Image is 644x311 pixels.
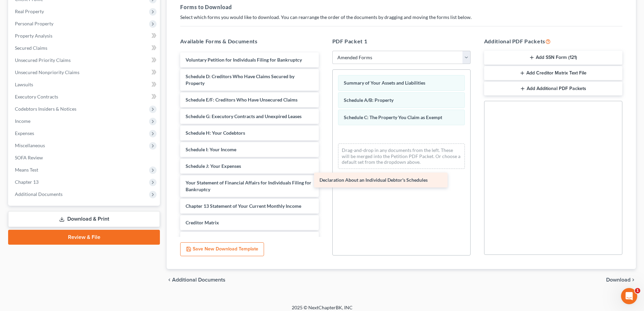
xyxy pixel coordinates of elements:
[338,143,465,169] div: Drag-and-drop in any documents from the left. These will be merged into the Petition PDF Packet. ...
[15,118,30,124] span: Income
[9,30,160,42] a: Property Analysis
[186,163,241,169] span: Schedule J: Your Expenses
[15,106,76,112] span: Codebtors Insiders & Notices
[9,91,160,103] a: Executory Contracts
[186,147,236,152] span: Schedule I: Your Income
[344,97,393,103] span: Schedule A/B: Property
[186,130,245,136] span: Schedule H: Your Codebtors
[15,57,71,63] span: Unsecured Priority Claims
[8,230,160,245] a: Review & File
[167,277,225,283] a: chevron_left Additional Documents
[630,277,636,283] i: chevron_right
[15,82,33,87] span: Lawsuits
[15,69,79,75] span: Unsecured Nonpriority Claims
[606,277,630,283] span: Download
[186,236,250,242] span: Verification of Creditor Matrix
[15,21,53,26] span: Personal Property
[484,51,622,65] button: Add SSN Form (121)
[15,191,63,197] span: Additional Documents
[186,57,302,63] span: Voluntary Petition for Individuals Filing for Bankruptcy
[186,203,301,209] span: Chapter 13 Statement of Your Current Monthly Income
[15,130,34,136] span: Expenses
[319,177,428,183] span: Declaration About an Individual Debtor's Schedules
[180,242,264,257] button: Save New Download Template
[15,94,58,99] span: Executory Contracts
[180,3,622,11] h5: Forms to Download
[15,179,39,185] span: Chapter 13
[15,45,47,51] span: Secured Claims
[186,220,219,225] span: Creditor Matrix
[186,113,302,119] span: Schedule G: Executory Contracts and Unexpired Leases
[15,33,52,39] span: Property Analysis
[621,288,637,304] iframe: Intercom live chat
[606,277,636,283] button: Download chevron_right
[15,167,38,173] span: Means Test
[635,288,640,293] span: 1
[186,73,294,86] span: Schedule D: Creditors Who Have Claims Secured by Property
[9,79,160,91] a: Lawsuits
[15,155,43,160] span: SOFA Review
[180,14,622,21] p: Select which forms you would like to download. You can rearrange the order of the documents by dr...
[8,211,160,227] a: Download & Print
[9,42,160,54] a: Secured Claims
[484,66,622,80] button: Add Creditor Matrix Text File
[9,54,160,66] a: Unsecured Priority Claims
[9,66,160,79] a: Unsecured Nonpriority Claims
[15,142,45,148] span: Miscellaneous
[180,37,318,45] h5: Available Forms & Documents
[332,37,471,45] h5: PDF Packet 1
[344,114,442,120] span: Schedule C: The Property You Claim as Exempt
[186,180,311,192] span: Your Statement of Financial Affairs for Individuals Filing for Bankruptcy
[484,82,622,96] button: Add Additional PDF Packets
[15,8,44,14] span: Real Property
[172,277,225,283] span: Additional Documents
[167,277,172,283] i: chevron_left
[344,80,425,86] span: Summary of Your Assets and Liabilities
[186,97,297,103] span: Schedule E/F: Creditors Who Have Unsecured Claims
[484,37,622,45] h5: Additional PDF Packets
[9,152,160,164] a: SOFA Review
